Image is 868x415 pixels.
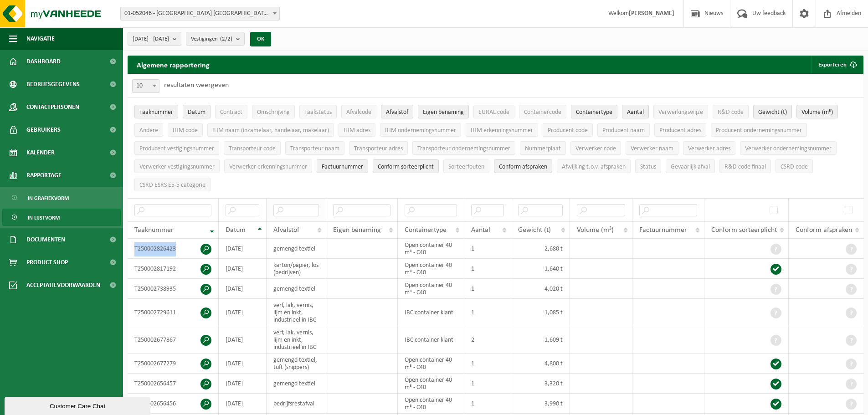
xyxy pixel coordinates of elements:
button: Verwerker codeVerwerker code: Activate to sort [570,141,621,155]
span: 10 [132,79,159,93]
td: 1,609 t [511,326,570,354]
span: IHM ondernemingsnummer [385,127,456,134]
button: ContainercodeContainercode: Activate to sort [519,105,566,118]
span: Afvalcode [346,109,371,116]
button: TaakstatusTaakstatus: Activate to sort [299,105,337,118]
button: Producent ondernemingsnummerProducent ondernemingsnummer: Activate to sort [711,123,807,137]
button: TaaknummerTaaknummer: Activate to remove sorting [134,105,178,118]
span: Rapportage [26,164,62,187]
td: 1 [464,279,511,299]
span: IHM erkenningsnummer [471,127,533,134]
button: DatumDatum: Activate to sort [183,105,211,118]
button: Gewicht (t)Gewicht (t): Activate to sort [753,105,792,118]
span: Andere [139,127,158,134]
button: Producent naamProducent naam: Activate to sort [597,123,650,137]
td: 4,020 t [511,279,570,299]
button: R&D codeR&amp;D code: Activate to sort [713,105,749,118]
td: T250002677867 [128,326,219,354]
td: verf, lak, vernis, lijm en inkt, industrieel in IBC [267,326,326,354]
span: Gebruikers [26,118,61,141]
button: AantalAantal: Activate to sort [622,105,649,118]
span: Taaknummer [139,109,173,116]
td: gemengd textiel [267,279,326,299]
button: Gevaarlijk afval : Activate to sort [666,159,715,173]
td: [DATE] [219,279,267,299]
span: Verwerkingswijze [658,109,703,116]
span: Afvalstof [273,226,299,234]
td: T250002656457 [128,374,219,394]
span: Nummerplaat [525,145,561,152]
button: IHM adresIHM adres: Activate to sort [339,123,375,137]
button: Transporteur naamTransporteur naam: Activate to sort [285,141,344,155]
a: In grafiekvorm [2,189,121,206]
span: Factuurnummer [322,164,363,170]
td: 1 [464,374,511,394]
td: Open container 40 m³ - C40 [398,354,465,374]
td: Open container 40 m³ - C40 [398,259,465,279]
span: Factuurnummer [639,226,687,234]
span: Verwerker adres [688,145,730,152]
td: 1 [464,354,511,374]
td: 1,085 t [511,299,570,326]
td: 2 [464,326,511,354]
span: Contactpersonen [26,96,79,118]
span: Volume (m³) [577,226,614,234]
span: Gevaarlijk afval [671,164,710,170]
span: Transporteur ondernemingsnummer [417,145,510,152]
span: In lijstvorm [28,209,60,226]
span: Transporteur code [229,145,276,152]
button: IHM codeIHM code: Activate to sort [168,123,203,137]
button: [DATE] - [DATE] [128,32,181,46]
span: Verwerker erkenningsnummer [229,164,307,170]
button: OmschrijvingOmschrijving: Activate to sort [252,105,295,118]
span: Verwerker vestigingsnummer [139,164,215,170]
button: R&D code finaalR&amp;D code finaal: Activate to sort [719,159,771,173]
button: Transporteur ondernemingsnummerTransporteur ondernemingsnummer : Activate to sort [412,141,515,155]
span: Datum [226,226,246,234]
button: AndereAndere: Activate to sort [134,123,163,137]
button: Volume (m³)Volume (m³): Activate to sort [796,105,838,118]
span: 01-052046 - SAINT-GOBAIN ADFORS BELGIUM - BUGGENHOUT [120,7,280,20]
button: FactuurnummerFactuurnummer: Activate to sort [317,159,368,173]
label: resultaten weergeven [164,82,229,89]
button: Exporteren [811,56,863,74]
span: Kalender [26,141,55,164]
span: Taakstatus [304,109,332,116]
button: NummerplaatNummerplaat: Activate to sort [520,141,566,155]
span: Containertype [576,109,612,116]
button: Producent adresProducent adres: Activate to sort [654,123,706,137]
button: IHM erkenningsnummerIHM erkenningsnummer: Activate to sort [466,123,538,137]
h2: Algemene rapportering [128,56,219,74]
span: Transporteur naam [290,145,339,152]
span: Verwerker naam [631,145,673,152]
span: Eigen benaming [333,226,381,234]
span: Product Shop [26,251,68,274]
iframe: chat widget [5,395,152,415]
span: EURAL code [478,109,509,116]
td: gemengd textiel [267,239,326,259]
td: gemengd textiel, tuft (snippers) [267,354,326,374]
span: Status [640,164,656,170]
span: Producent naam [602,127,645,134]
button: EURAL codeEURAL code: Activate to sort [473,105,514,118]
span: Gewicht (t) [758,109,787,116]
button: Afwijking t.o.v. afsprakenAfwijking t.o.v. afspraken: Activate to sort [557,159,631,173]
span: Contract [220,109,242,116]
span: Producent adres [659,127,701,134]
span: [DATE] - [DATE] [133,32,169,46]
button: Verwerker erkenningsnummerVerwerker erkenningsnummer: Activate to sort [224,159,312,173]
span: Producent code [548,127,588,134]
td: Open container 40 m³ - C40 [398,374,465,394]
td: 1,640 t [511,259,570,279]
button: Producent vestigingsnummerProducent vestigingsnummer: Activate to sort [134,141,219,155]
a: In lijstvorm [2,209,121,226]
td: T250002656456 [128,394,219,414]
span: 10 [133,80,159,92]
span: In grafiekvorm [28,190,69,207]
td: karton/papier, los (bedrijven) [267,259,326,279]
span: Navigatie [26,27,55,50]
button: Vestigingen(2/2) [186,32,245,46]
td: [DATE] [219,239,267,259]
button: Producent codeProducent code: Activate to sort [543,123,593,137]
